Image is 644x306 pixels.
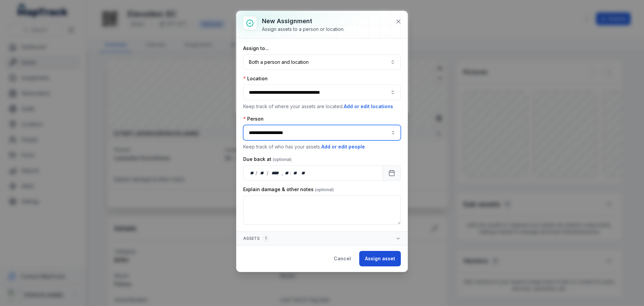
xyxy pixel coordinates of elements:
[321,143,365,150] button: Add or edit people
[243,103,401,110] p: Keep track of where your assets are located.
[243,186,334,193] label: Explain damage & other notes
[243,125,401,140] input: assignment-add:person-label
[328,251,357,266] button: Cancel
[359,251,401,266] button: Assign asset
[262,234,269,243] div: 1
[262,16,344,26] h3: New assignment
[343,103,393,110] button: Add or edit locations
[383,165,401,181] button: Calendar
[284,170,290,176] div: hour,
[243,143,401,150] p: Keep track of who has your assets.
[243,75,268,82] label: Location
[300,170,307,176] div: am/pm,
[258,170,267,176] div: month,
[236,232,408,245] button: Assets1
[292,170,299,176] div: minute,
[243,116,264,122] label: Person
[282,170,284,176] div: ,
[256,170,258,176] div: /
[269,170,281,176] div: year,
[249,170,256,176] div: day,
[243,234,269,243] span: Assets
[262,26,344,33] div: Assign assets to a person or location.
[243,45,269,52] label: Assign to...
[243,156,291,163] label: Due back at
[267,170,269,176] div: /
[243,54,401,70] button: Both a person and location
[290,170,292,176] div: :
